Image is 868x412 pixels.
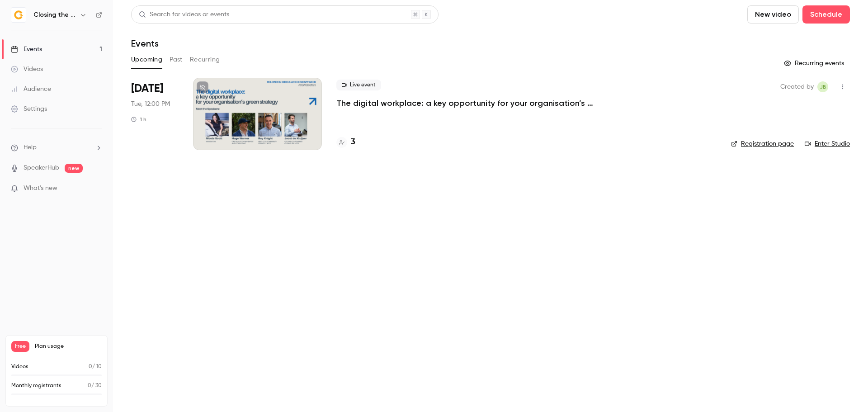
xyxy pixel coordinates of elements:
[35,343,102,350] span: Plan usage
[11,85,51,94] div: Audience
[11,8,26,22] img: Closing the Loop
[88,383,91,388] span: 0
[11,341,29,352] span: Free
[336,136,355,148] a: 3
[11,65,43,74] div: Videos
[747,5,799,24] button: New video
[780,81,814,92] span: Created by
[65,164,83,173] span: new
[139,10,229,19] div: Search for videos or events
[780,56,850,71] button: Recurring events
[24,163,59,173] a: SpeakerHub
[11,45,42,54] div: Events
[731,139,794,148] a: Registration page
[817,81,828,92] span: Jan Baker
[89,364,92,369] span: 0
[91,185,102,193] iframe: Noticeable Trigger
[24,143,37,152] span: Help
[802,5,850,24] button: Schedule
[131,38,159,49] h1: Events
[351,136,355,148] h4: 3
[131,99,170,109] span: Tue, 12:00 PM
[336,80,381,90] span: Live event
[11,363,28,371] p: Videos
[24,184,57,193] span: What's new
[11,143,102,152] li: help-dropdown-opener
[33,10,76,19] h6: Closing the Loop
[820,81,826,92] span: JB
[190,52,220,67] button: Recurring
[88,382,102,390] p: / 30
[336,98,608,109] a: The digital workplace: a key opportunity for your organisation’s green strategy
[131,81,163,96] span: [DATE]
[11,104,47,114] div: Settings
[131,78,179,150] div: Oct 21 Tue, 11:00 AM (Europe/London)
[170,52,183,67] button: Past
[131,52,162,67] button: Upcoming
[131,116,146,123] div: 1 h
[11,382,61,390] p: Monthly registrants
[805,139,850,148] a: Enter Studio
[89,363,102,371] p: / 10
